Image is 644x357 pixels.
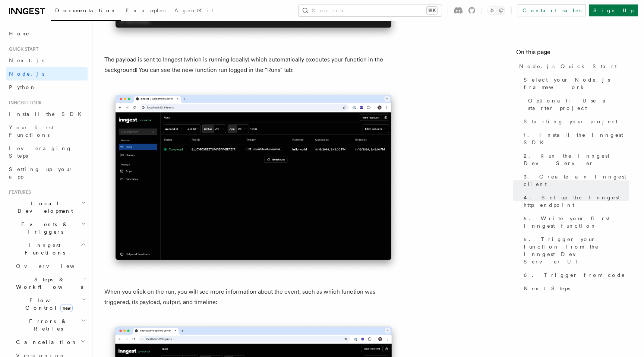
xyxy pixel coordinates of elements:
[524,285,570,292] span: Next Steps
[104,87,402,275] img: Inngest Dev Server web interface's runs tab with a single completed run displayed
[524,76,629,91] span: Select your Node.js framework
[6,100,42,106] span: Inngest tour
[13,273,88,294] button: Steps & Workflows
[13,276,83,291] span: Steps & Workflows
[104,287,402,307] p: When you click on the run, you will see more information about the event, such as which function ...
[525,94,629,115] a: Optional: Use a starter project
[6,200,81,215] span: Local Development
[521,128,629,149] a: 1. Install the Inngest SDK
[6,221,81,236] span: Events & Triggers
[516,48,629,60] h4: On this page
[6,238,88,259] button: Inngest Functions
[524,131,629,146] span: 1. Install the Inngest SDK
[13,338,78,346] span: Cancellation
[521,73,629,94] a: Select your Node.js framework
[519,63,617,70] span: Node.js Quick Start
[521,115,629,128] a: Starting your project
[518,4,586,16] a: Contact sales
[521,282,629,295] a: Next Steps
[6,27,88,40] a: Home
[170,2,218,20] a: AgentKit
[521,212,629,233] a: 5. Write your first Inngest function
[589,4,638,16] a: Sign Up
[6,107,88,121] a: Install the SDK
[6,46,38,52] span: Quick start
[6,218,88,238] button: Events & Triggers
[524,194,629,209] span: 4. Set up the Inngest http endpoint
[516,60,629,73] a: Node.js Quick Start
[521,233,629,268] a: 5. Trigger your function from the Inngest Dev Server UI
[174,7,214,13] span: AgentKit
[299,4,442,16] button: Search...⌘K
[9,166,73,180] span: Setting up your app
[13,317,81,332] span: Errors & Retries
[521,170,629,191] a: 3. Create an Inngest client
[528,97,629,112] span: Optional: Use a starter project
[6,121,88,142] a: Your first Functions
[487,6,505,15] button: Toggle dark mode
[6,197,88,218] button: Local Development
[6,142,88,162] a: Leveraging Steps
[524,152,629,167] span: 2. Run the Inngest Dev Server
[524,173,629,188] span: 3. Create an Inngest client
[521,191,629,212] a: 4. Set up the Inngest http endpoint
[521,149,629,170] a: 2. Run the Inngest Dev Server
[524,215,629,230] span: 5. Write your first Inngest function
[427,7,437,14] kbd: ⌘K
[9,124,53,138] span: Your first Functions
[55,7,117,13] span: Documentation
[524,118,618,125] span: Starting your project
[6,80,88,94] a: Python
[6,241,80,256] span: Inngest Functions
[13,335,88,349] button: Cancellation
[524,271,625,279] span: 6. Trigger from code
[9,145,72,159] span: Leveraging Steps
[121,2,170,20] a: Examples
[6,162,88,183] a: Setting up your app
[9,111,86,117] span: Install the SDK
[60,304,73,312] span: new
[9,30,30,37] span: Home
[9,57,44,63] span: Next.js
[104,54,402,75] p: The payload is sent to Inngest (which is running locally) which automatically executes your funct...
[16,263,93,269] span: Overview
[13,259,88,273] a: Overview
[521,268,629,282] a: 6. Trigger from code
[6,189,31,195] span: Features
[9,84,36,90] span: Python
[6,54,88,67] a: Next.js
[524,236,629,265] span: 5. Trigger your function from the Inngest Dev Server UI
[13,297,82,312] span: Flow Control
[51,2,121,21] a: Documentation
[13,315,88,335] button: Errors & Retries
[9,71,44,77] span: Node.js
[6,67,88,80] a: Node.js
[13,294,88,315] button: Flow Controlnew
[126,7,165,13] span: Examples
